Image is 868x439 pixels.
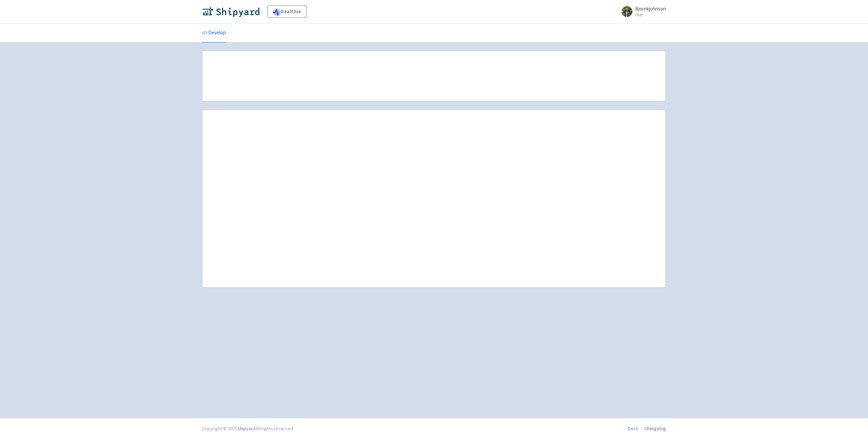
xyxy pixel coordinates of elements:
span: Bjornkjohnson [635,5,666,12]
a: healthie [268,5,307,18]
small: User [635,13,666,17]
div: Copyright © 2025 All rights reserved. [202,425,294,432]
a: Develop [202,23,226,42]
a: Bjornkjohnson User [617,6,666,17]
a: Docs [628,425,638,432]
img: Shipyard logo [202,6,259,17]
a: Changelog [644,425,666,432]
a: Shipyard [237,425,255,432]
